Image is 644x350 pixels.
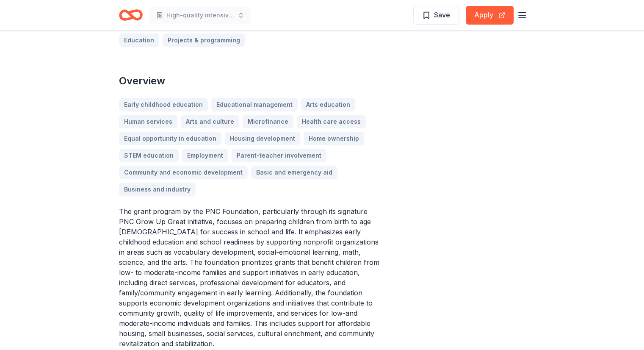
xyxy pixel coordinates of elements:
a: Education [119,33,159,47]
a: Home [119,5,143,25]
a: Projects & programming [163,33,245,47]
button: High-quality intensive tutoring in academics, enrichment, test prep, and essential learning and l... [149,7,251,24]
p: The grant program by the PNC Foundation, particularly through its signature PNC Grow Up Great ini... [119,206,383,349]
span: Save [434,9,450,20]
h2: Overview [119,74,383,88]
span: High-quality intensive tutoring in academics, enrichment, test prep, and essential learning and l... [166,10,234,20]
button: Save [413,6,459,25]
button: Apply [466,6,514,25]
